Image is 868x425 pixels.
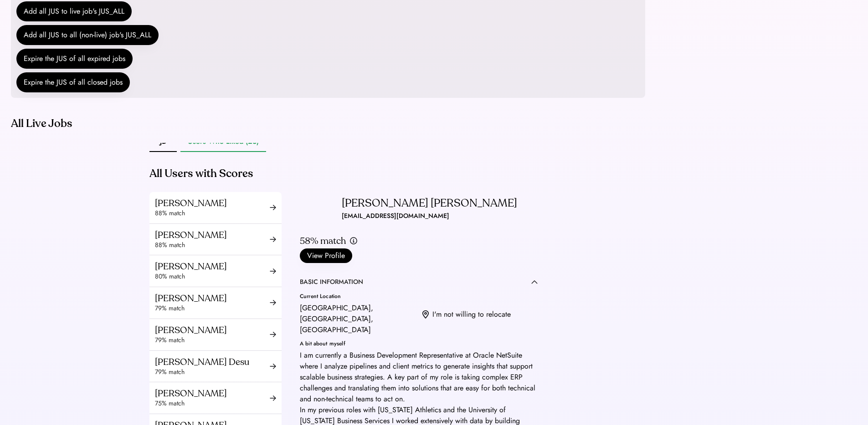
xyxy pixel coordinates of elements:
[155,229,270,241] div: [PERSON_NAME]
[270,331,276,338] img: arrow-right-black.svg
[155,261,270,272] div: [PERSON_NAME]
[155,336,270,345] div: 79% match
[531,280,538,284] img: caret-up.svg
[155,304,270,313] div: 79% match
[155,324,270,336] div: [PERSON_NAME]
[16,49,133,69] button: Expire the JUS of all expired jobs
[300,278,363,287] div: BASIC INFORMATION
[270,268,276,274] img: arrow-right-black.svg
[155,197,270,209] div: [PERSON_NAME]
[11,116,549,131] div: All Live Jobs
[155,209,270,218] div: 88% match
[155,388,270,399] div: [PERSON_NAME]
[300,303,415,335] div: [GEOGRAPHIC_DATA], [GEOGRAPHIC_DATA], [GEOGRAPHIC_DATA]
[432,309,511,320] div: I'm not willing to relocate
[16,72,130,92] button: Expire the JUS of all closed jobs
[300,341,538,346] div: A bit about myself
[16,25,159,45] button: Add all JUS to all (non-live) job's JUS_ALL
[155,293,270,304] div: [PERSON_NAME]
[270,363,276,369] img: arrow-right-black.svg
[155,356,270,368] div: [PERSON_NAME] Desu
[270,299,276,306] img: arrow-right-black.svg
[300,248,352,263] button: View Profile
[149,167,253,181] div: All Users with Scores
[155,368,270,377] div: 79% match
[16,1,132,21] button: Add all JUS to live job's JUS_ALL
[155,241,270,250] div: 88% match
[270,236,276,243] img: arrow-right-black.svg
[342,211,449,222] div: [EMAIL_ADDRESS][DOMAIN_NAME]
[349,237,358,245] img: info.svg
[155,272,270,281] div: 80% match
[422,310,429,319] img: location.svg
[342,196,517,211] div: [PERSON_NAME] [PERSON_NAME]
[300,293,415,299] div: Current Location
[300,192,336,228] img: yH5BAEAAAAALAAAAAABAAEAAAIBRAA7
[270,204,276,211] img: arrow-right-black.svg
[300,235,346,247] div: 58% match
[155,399,270,408] div: 75% match
[270,395,276,401] img: arrow-right-black.svg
